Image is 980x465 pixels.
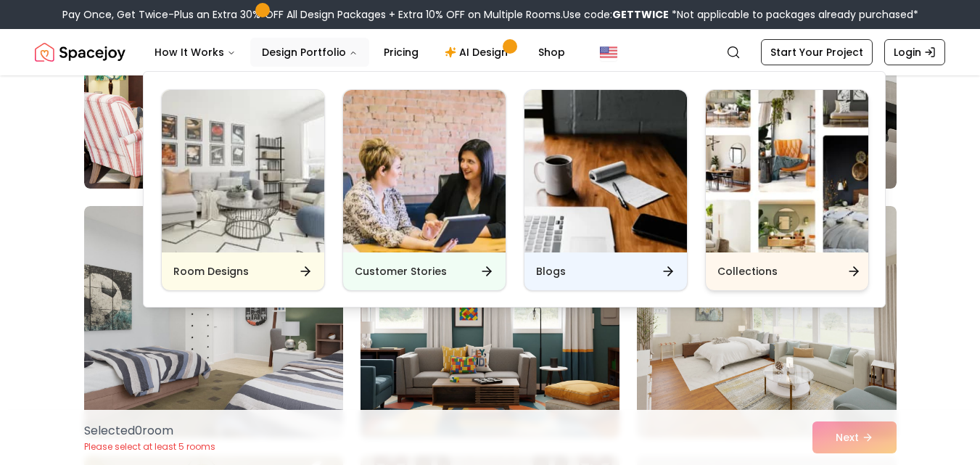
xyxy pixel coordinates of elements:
[62,7,918,22] div: Pay Once, Get Twice-Plus an Extra 30% OFF All Design Packages + Extra 10% OFF on Multiple Rooms.
[361,206,619,438] img: Room room-71
[173,264,249,279] h6: Room Designs
[524,90,687,252] img: Blogs
[433,38,524,67] a: AI Design
[35,38,125,67] img: Spacejoy Logo
[162,90,324,252] img: Room Designs
[669,7,918,22] span: *Not applicable to packages already purchased*
[372,38,430,67] a: Pricing
[600,44,617,61] img: United States
[250,38,369,67] button: Design Portfolio
[761,39,873,65] a: Start Your Project
[717,264,778,279] h6: Collections
[355,264,447,279] h6: Customer Stories
[143,38,577,67] nav: Main
[612,7,669,22] b: GETTWICE
[84,206,343,438] img: Room room-70
[884,39,945,65] a: Login
[342,89,506,291] a: Customer StoriesCustomer Stories
[35,29,945,75] nav: Global
[637,206,896,438] img: Room room-72
[705,89,869,291] a: CollectionsCollections
[84,422,215,440] p: Selected 0 room
[161,89,325,291] a: Room DesignsRoom Designs
[524,89,688,291] a: BlogsBlogs
[527,38,577,67] a: Shop
[343,90,506,252] img: Customer Stories
[144,72,886,308] div: Design Portfolio
[706,90,868,252] img: Collections
[84,441,215,453] p: Please select at least 5 rooms
[143,38,247,67] button: How It Works
[563,7,669,22] span: Use code:
[536,264,566,279] h6: Blogs
[35,38,125,67] a: Spacejoy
